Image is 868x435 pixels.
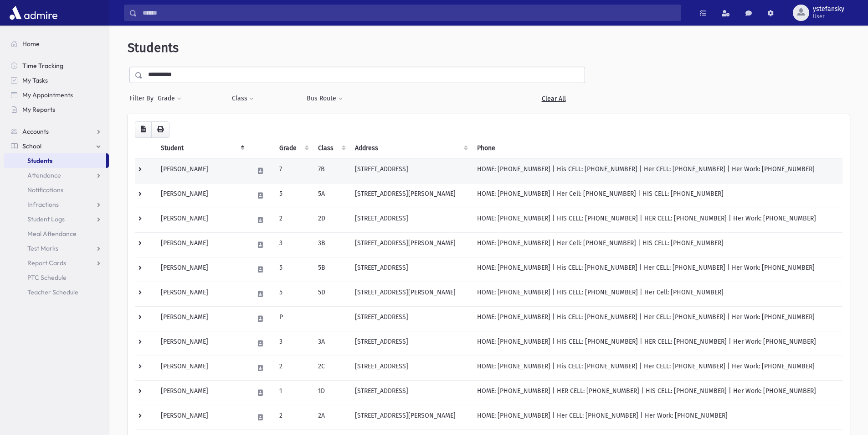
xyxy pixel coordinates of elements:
a: Infractions [4,197,109,212]
td: HOME: [PHONE_NUMBER] | HIS CELL: [PHONE_NUMBER] | HER CELL: [PHONE_NUMBER] | Her Work: [PHONE_NUM... [472,331,842,356]
span: User [813,13,844,20]
td: [PERSON_NAME] [155,331,249,356]
td: 3 [274,331,313,356]
a: Time Tracking [4,58,109,73]
td: 7B [313,158,349,183]
td: [PERSON_NAME] [155,183,249,208]
button: CSV [135,121,152,138]
a: Student Logs [4,212,109,226]
span: Notifications [27,186,63,194]
td: [STREET_ADDRESS] [349,306,472,331]
span: Filter By [129,94,157,103]
span: Report Cards [27,259,66,267]
th: Grade: activate to sort column ascending [274,138,313,159]
th: Phone [472,138,842,159]
a: Report Cards [4,256,109,270]
span: My Reports [22,105,55,114]
th: Student: activate to sort column descending [155,138,249,159]
td: [STREET_ADDRESS][PERSON_NAME] [349,405,472,430]
td: [PERSON_NAME] [155,306,249,331]
td: 3B [313,232,349,257]
button: Grade [157,90,182,107]
td: [STREET_ADDRESS][PERSON_NAME] [349,282,472,306]
td: 3A [313,331,349,356]
td: HOME: [PHONE_NUMBER] | HIS CELL: [PHONE_NUMBER] | Her Cell: [PHONE_NUMBER] [472,282,842,306]
a: Accounts [4,124,109,139]
td: [PERSON_NAME] [155,257,249,282]
td: [STREET_ADDRESS] [349,331,472,356]
span: Students [27,157,52,165]
td: HOME: [PHONE_NUMBER] | HER CELL: [PHONE_NUMBER] | HIS CELL: [PHONE_NUMBER] | Her Work: [PHONE_NUM... [472,380,842,405]
span: ystefansky [813,5,844,13]
a: Home [4,37,109,51]
span: Student Logs [27,215,65,223]
td: 5 [274,183,313,208]
span: Test Marks [27,244,58,252]
span: Teacher Schedule [27,288,78,296]
td: 2D [313,208,349,232]
td: [PERSON_NAME] [155,405,249,430]
td: [PERSON_NAME] [155,208,249,232]
a: My Tasks [4,73,109,88]
td: [STREET_ADDRESS][PERSON_NAME] [349,183,472,208]
td: 1 [274,380,313,405]
td: [PERSON_NAME] [155,232,249,257]
span: Students [128,40,179,55]
td: 5 [274,257,313,282]
td: 5B [313,257,349,282]
span: My Tasks [22,76,48,84]
th: Address: activate to sort column ascending [349,138,472,159]
span: Accounts [22,127,49,136]
td: 2C [313,356,349,380]
td: HOME: [PHONE_NUMBER] | His CELL: [PHONE_NUMBER] | Her CELL: [PHONE_NUMBER] | Her Work: [PHONE_NUM... [472,158,842,183]
input: Search [137,5,681,21]
a: Clear All [522,90,585,107]
span: Time Tracking [22,62,63,70]
td: [STREET_ADDRESS] [349,380,472,405]
td: [STREET_ADDRESS] [349,257,472,282]
td: HOME: [PHONE_NUMBER] | His CELL: [PHONE_NUMBER] | Her CELL: [PHONE_NUMBER] | Her Work: [PHONE_NUM... [472,356,842,380]
button: Print [151,121,169,138]
td: HOME: [PHONE_NUMBER] | His CELL: [PHONE_NUMBER] | Her CELL: [PHONE_NUMBER] | Her Work: [PHONE_NUM... [472,306,842,331]
span: School [22,142,41,150]
td: [PERSON_NAME] [155,380,249,405]
th: Class: activate to sort column ascending [313,138,349,159]
td: [PERSON_NAME] [155,158,249,183]
a: Students [4,153,106,168]
span: Meal Attendance [27,230,77,238]
td: [PERSON_NAME] [155,356,249,380]
button: Class [231,90,254,107]
td: 5D [313,282,349,306]
td: HOME: [PHONE_NUMBER] | Her CELL: [PHONE_NUMBER] | Her Work: [PHONE_NUMBER] [472,405,842,430]
a: Meal Attendance [4,226,109,241]
td: [PERSON_NAME] [155,282,249,306]
td: [STREET_ADDRESS] [349,356,472,380]
a: My Appointments [4,88,109,102]
a: Attendance [4,168,109,183]
a: My Reports [4,102,109,117]
span: PTC Schedule [27,273,67,282]
td: P [274,306,313,331]
span: My Appointments [22,91,73,99]
td: HOME: [PHONE_NUMBER] | Her Cell: [PHONE_NUMBER] | HIS CELL: [PHONE_NUMBER] [472,183,842,208]
td: HOME: [PHONE_NUMBER] | His CELL: [PHONE_NUMBER] | Her CELL: [PHONE_NUMBER] | Her Work: [PHONE_NUM... [472,257,842,282]
a: PTC Schedule [4,270,109,285]
a: Test Marks [4,241,109,256]
td: 2 [274,356,313,380]
span: Home [22,40,40,48]
td: 2A [313,405,349,430]
td: 5A [313,183,349,208]
span: Infractions [27,200,59,209]
td: [STREET_ADDRESS] [349,158,472,183]
td: [STREET_ADDRESS] [349,208,472,232]
td: 3 [274,232,313,257]
span: Attendance [27,171,61,179]
td: 2 [274,405,313,430]
a: Teacher Schedule [4,285,109,299]
td: HOME: [PHONE_NUMBER] | HIS CELL: [PHONE_NUMBER] | HER CELL: [PHONE_NUMBER] | Her Work: [PHONE_NUM... [472,208,842,232]
img: AdmirePro [7,4,60,22]
a: Notifications [4,183,109,197]
button: Bus Route [306,90,343,107]
td: 2 [274,208,313,232]
td: [STREET_ADDRESS][PERSON_NAME] [349,232,472,257]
